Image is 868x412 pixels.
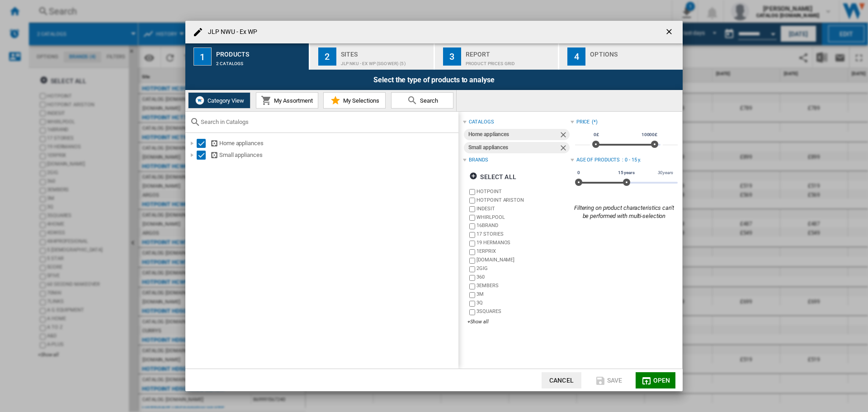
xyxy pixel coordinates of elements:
label: HOTPOINT ARISTON [476,197,570,204]
span: 0 [576,169,581,176]
div: Sites [341,47,430,57]
label: WHIRLPOOL [476,214,570,221]
button: My Selections [323,92,386,109]
button: Open [636,372,675,388]
input: brand.name [469,309,475,315]
span: Open [653,377,670,384]
input: brand.name [469,198,475,204]
input: Search in Catalogs [201,118,454,125]
input: brand.name [469,266,475,272]
div: 3SQUARES [476,308,570,317]
div: Select all [469,169,516,185]
span: Search [418,97,438,104]
div: 3Q [476,299,570,308]
input: brand.name [469,241,475,246]
input: brand.name [469,189,475,195]
input: brand.name [469,249,475,255]
input: brand.name [469,292,475,298]
ng-md-icon: getI18NText('BUTTONS.CLOSE_DIALOG') [665,27,675,38]
button: Cancel [542,372,581,388]
div: catalogs [469,118,494,126]
span: 10000£ [640,131,659,138]
input: brand.name [469,223,475,229]
div: Options [590,47,679,57]
h4: JLP NWU - Ex WP [203,28,258,37]
div: 360 [476,274,570,282]
div: 3EMBERS [476,282,570,291]
div: +Show all [467,318,570,325]
div: 1ERPRIX [476,248,570,256]
button: My Assortment [256,92,318,109]
button: Save [589,372,628,388]
div: Home appliances [210,139,457,148]
div: 2 [318,47,336,66]
div: Filtering on product characteristics can't be performed with multi-selection [571,204,678,220]
span: Category View [205,97,244,104]
button: 1 Products 2 catalogs [185,43,310,70]
div: Age of products [576,156,620,164]
md-checkbox: Select [197,139,210,148]
button: 3 Report Product prices grid [435,43,559,70]
img: wiser-icon-white.png [194,95,205,106]
button: 2 Sites JLP NKU - Ex WP (sgower) (5) [310,43,434,70]
div: Home appliances [468,129,558,140]
div: 1 [193,47,212,66]
input: brand.name [469,206,475,212]
span: Save [607,377,623,384]
div: 17 STORIES [476,231,570,239]
div: 4 [567,47,585,66]
div: Small appliances [210,151,457,160]
input: brand.name [469,215,475,221]
div: Price [576,118,590,126]
ng-md-icon: Remove [559,130,570,141]
input: brand.name [469,301,475,307]
input: brand.name [469,275,475,281]
label: HOTPOINT [476,188,570,195]
div: [DOMAIN_NAME] [476,256,570,265]
div: 2GIG [476,265,570,274]
div: Select the type of products to analyse [185,70,683,90]
div: 2 catalogs [216,57,305,66]
input: brand.name [469,284,475,289]
span: 0£ [592,131,600,138]
button: getI18NText('BUTTONS.CLOSE_DIALOG') [661,23,679,41]
md-checkbox: Select [197,151,210,160]
input: brand.name [469,258,475,264]
input: brand.name [469,232,475,238]
div: Small appliances [468,142,558,153]
div: 16BRAND [476,222,570,231]
div: : 0 - 15 y. [622,156,678,164]
span: 15 years [617,169,636,176]
label: INDESIT [476,205,570,212]
div: Products [216,47,305,57]
div: JLP NKU - Ex WP (sgower) (5) [341,57,430,66]
button: Select all [467,169,519,185]
span: 30 years [656,169,675,176]
span: My Selections [341,97,379,104]
ng-md-icon: Remove [559,143,570,154]
button: Category View [188,92,250,109]
div: Product prices grid [466,57,555,66]
button: 4 Options [559,43,683,70]
div: Report [466,47,555,57]
div: 19 HERMANOS [476,239,570,248]
div: Brands [469,156,488,164]
button: Search [391,92,453,109]
div: 3M [476,291,570,299]
span: My Assortment [272,97,313,104]
div: 3 [443,47,461,66]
